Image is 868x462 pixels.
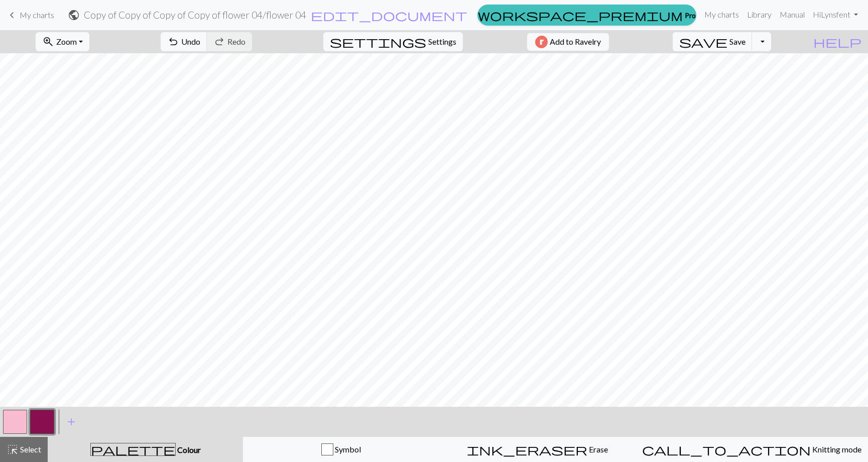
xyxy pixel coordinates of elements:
i: Settings [330,36,426,48]
button: Knitting mode [636,437,868,462]
span: My charts [20,10,54,20]
span: public [68,8,80,22]
span: edit_document [311,8,467,22]
button: SettingsSettings [323,32,463,51]
button: Save [673,32,753,51]
span: Select [19,444,41,454]
span: save [679,35,727,49]
button: Colour [48,437,243,462]
a: Pro [477,5,696,26]
span: Colour [176,445,201,454]
span: Settings [428,36,456,48]
button: Add to Ravelry [527,33,609,51]
span: Undo [181,37,200,46]
span: Symbol [333,444,361,454]
span: Save [729,37,746,46]
button: Erase [439,437,636,462]
span: workspace_premium [478,8,683,22]
span: settings [330,35,426,49]
button: Zoom [36,32,89,51]
span: add [65,415,77,429]
button: Symbol [243,437,439,462]
span: zoom_in [42,35,54,49]
span: ink_eraser [467,442,587,456]
button: Undo [161,32,207,51]
a: Manual [776,5,809,25]
span: Zoom [56,37,77,46]
span: call_to_action [642,442,811,456]
span: Knitting mode [811,444,861,454]
a: My charts [6,7,54,24]
span: undo [167,35,179,49]
span: highlight_alt [7,442,19,456]
img: Ravelry [535,36,548,48]
h2: Copy of Copy of Copy of Copy of flower 04 / flower 04 [84,9,306,21]
span: keyboard_arrow_left [6,8,18,22]
span: help [813,35,861,49]
span: palette [91,442,175,456]
a: Library [743,5,776,25]
span: Erase [587,444,608,454]
a: My charts [700,5,743,25]
span: Add to Ravelry [550,36,601,48]
a: HiLynsfent [809,5,862,25]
